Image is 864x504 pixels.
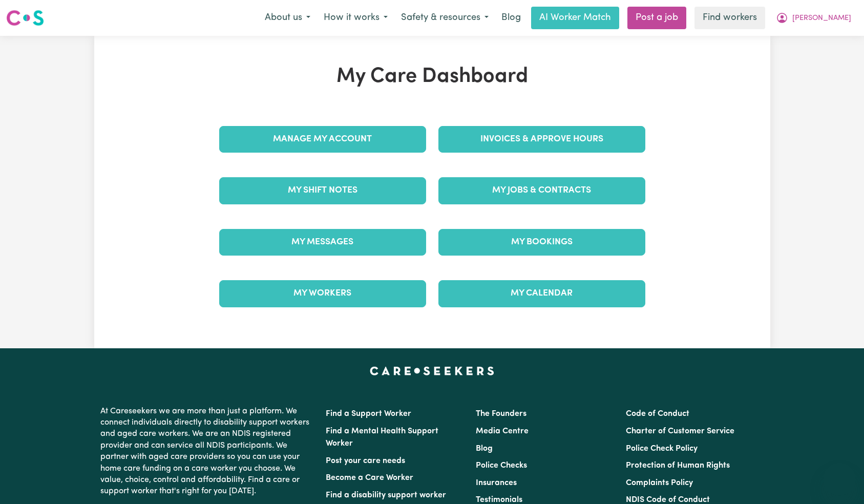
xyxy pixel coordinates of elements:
a: Media Centre [476,427,529,435]
a: The Founders [476,410,526,418]
a: Charter of Customer Service [626,427,734,435]
a: Police Check Policy [626,445,698,453]
a: Find a disability support worker [326,491,446,499]
a: Find a Support Worker [326,410,411,418]
a: My Bookings [438,229,645,256]
a: Find a Mental Health Support Worker [326,427,438,448]
a: My Calendar [438,280,645,307]
a: NDIS Code of Conduct [626,496,710,504]
a: Invoices & Approve Hours [438,126,645,153]
span: [PERSON_NAME] [792,13,851,24]
iframe: Button to launch messaging window [823,463,856,496]
a: Careseekers home page [370,367,494,375]
a: Testimonials [476,496,522,504]
a: Police Checks [476,461,527,470]
a: Manage My Account [219,126,426,153]
a: Find workers [694,7,765,29]
img: Careseekers logo [6,9,44,27]
a: Blog [495,7,527,29]
p: At Careseekers we are more than just a platform. We connect individuals directly to disability su... [100,402,313,501]
a: Insurances [476,479,517,487]
h1: My Care Dashboard [213,65,651,89]
a: AI Worker Match [531,7,619,29]
button: About us [258,7,317,29]
a: Protection of Human Rights [626,461,730,470]
a: My Messages [219,229,426,256]
button: Safety & resources [394,7,495,29]
a: Post a job [627,7,686,29]
a: Complaints Policy [626,479,693,487]
button: How it works [317,7,394,29]
a: My Workers [219,280,426,307]
a: Become a Care Worker [326,474,413,482]
a: Blog [476,445,493,453]
a: Careseekers logo [6,6,44,30]
a: Post your care needs [326,457,405,465]
a: My Shift Notes [219,177,426,204]
button: My Account [769,7,858,29]
a: My Jobs & Contracts [438,177,645,204]
a: Code of Conduct [626,410,689,418]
